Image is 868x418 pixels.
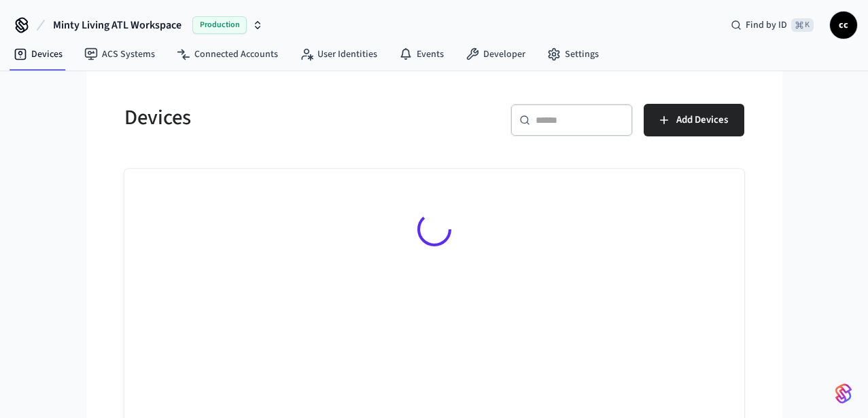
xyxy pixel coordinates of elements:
[53,17,181,33] span: Minty Living ATL Workspace
[289,42,388,66] a: User Identities
[3,42,73,66] a: Devices
[455,42,536,66] a: Developer
[791,18,814,32] span: ⌘ K
[746,18,787,32] span: Find by ID
[124,104,426,132] h5: Devices
[835,383,852,404] img: SeamLogoGradient.69752ec5.svg
[192,16,247,34] span: Production
[166,42,289,66] a: Connected Accounts
[831,13,856,37] span: cc
[73,42,166,66] a: ACS Systems
[830,12,857,39] button: cc
[536,42,610,66] a: Settings
[720,13,824,37] div: Find by ID⌘ K
[388,42,455,66] a: Events
[644,104,744,136] button: Add Devices
[676,111,728,129] span: Add Devices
